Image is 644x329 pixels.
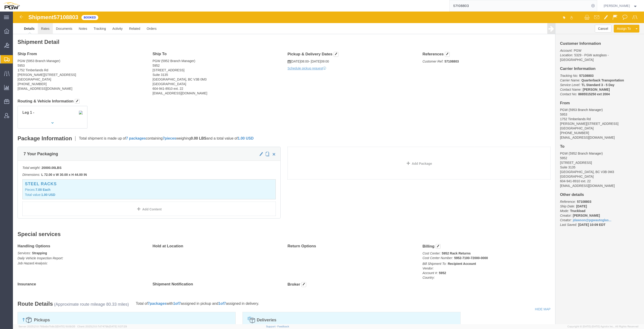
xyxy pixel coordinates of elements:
[277,325,289,328] a: Feedback
[77,325,127,328] span: Client: 2025.21.0-7d7479b
[109,325,127,328] span: [DATE] 11:37:29
[604,3,630,8] span: Jesse Dawson
[604,3,638,9] button: [PERSON_NAME]
[57,325,75,328] span: [DATE] 10:09:35
[3,2,20,9] img: logo
[13,12,644,324] iframe: FS Legacy Container
[450,0,590,11] input: Search for shipment number, reference number
[18,325,75,328] span: Server: 2025.21.0-769a9a7b8c3
[266,325,278,328] a: Support
[567,325,638,329] span: Copyright © [DATE]-[DATE] Agistix Inc., All Rights Reserved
